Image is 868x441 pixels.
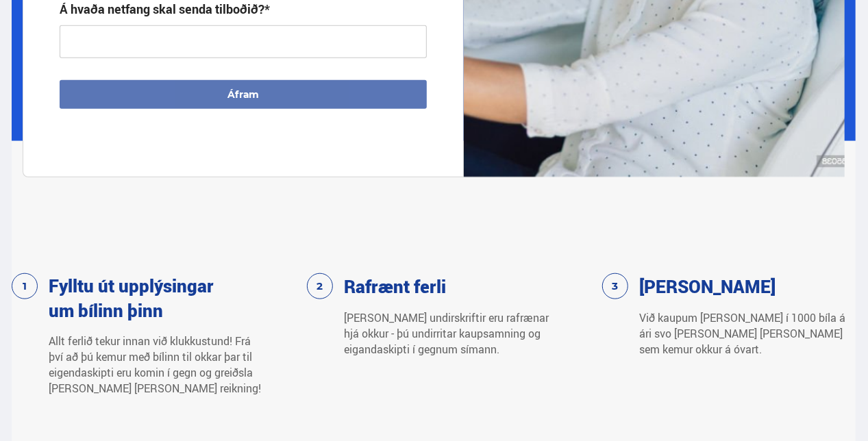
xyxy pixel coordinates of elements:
button: Open LiveChat chat widget [11,5,52,47]
h3: Rafrænt ferli [344,274,446,299]
p: Við kaupum [PERSON_NAME] í 1000 bíla á ári svo [PERSON_NAME] [PERSON_NAME] sem kemur okkur á óvart. [639,310,856,357]
h3: Fylltu út upplýsingar um bílinn þinn [49,273,220,323]
p: [PERSON_NAME] undirskriftir eru rafrænar hjá okkur - þú undirritar kaupsamning og eigandaskipti í... [344,310,560,357]
p: Allt ferlið tekur innan við klukkustund! Frá því að þú kemur með bílinn til okkar þar til eigenda... [49,333,265,396]
h3: [PERSON_NAME] [639,274,776,299]
div: Á hvaða netfang skal senda tilboðið?* [60,1,270,17]
button: Áfram [60,80,427,109]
